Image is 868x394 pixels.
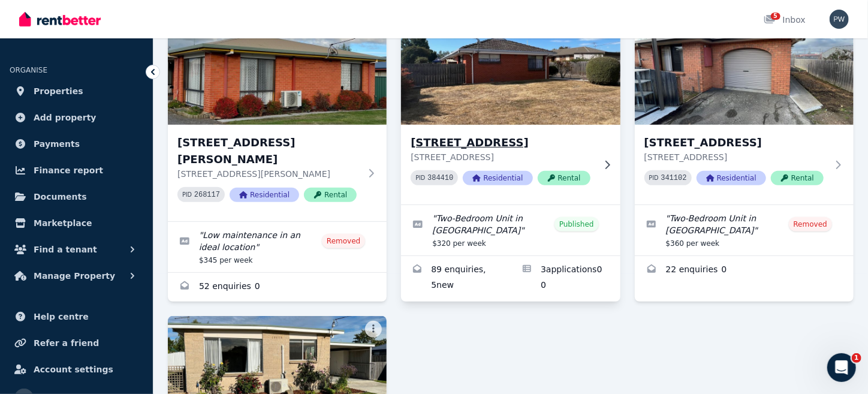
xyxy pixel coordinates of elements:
a: Finance report [10,158,143,182]
button: More options [365,321,382,338]
span: Rental [771,171,824,185]
a: Enquiries for 2/3 Burghley Street, Longford [635,256,854,285]
img: 1/50 Malcombe St, Longford [396,7,626,128]
small: PID [182,191,192,198]
a: Documents [10,185,143,209]
a: Properties [10,79,143,103]
span: ORGANISE [10,66,47,74]
span: Find a tenant [34,242,97,257]
a: Payments [10,132,143,156]
p: [STREET_ADDRESS][PERSON_NAME] [177,168,360,180]
a: 1/3 Burnett Street, Longford[STREET_ADDRESS][PERSON_NAME][STREET_ADDRESS][PERSON_NAME]PID 268117R... [168,10,387,221]
h3: [STREET_ADDRESS][PERSON_NAME] [177,134,360,168]
a: Enquiries for 1/3 Burnett Street, Longford [168,273,387,302]
span: Rental [538,171,590,185]
a: Add property [10,106,143,130]
span: 1 [852,353,861,363]
span: Account settings [34,362,113,377]
a: Refer a friend [10,331,143,355]
a: Edit listing: Two-Bedroom Unit in Longford [401,205,620,255]
h3: [STREET_ADDRESS] [644,134,827,151]
span: Residential [697,171,766,185]
a: Account settings [10,357,143,381]
span: Add property [34,110,97,125]
p: [STREET_ADDRESS] [411,151,593,163]
span: Help centre [34,309,89,324]
a: 1/50 Malcombe St, Longford[STREET_ADDRESS][STREET_ADDRESS]PID 384410ResidentialRental [401,10,620,204]
span: Payments [34,137,80,151]
button: Find a tenant [10,237,143,261]
span: Rental [304,188,357,202]
span: Documents [34,190,87,204]
a: Enquiries for 1/50 Malcombe St, Longford [401,256,511,300]
small: PID [649,175,659,181]
div: Inbox [764,14,806,26]
h3: [STREET_ADDRESS] [411,134,593,151]
img: Paul Williams [830,10,849,29]
span: Refer a friend [34,336,99,350]
img: 2/3 Burghley Street, Longford [635,10,854,125]
span: Finance report [34,163,103,178]
code: 341102 [661,174,687,182]
small: PID [415,175,425,181]
a: Edit listing: Low maintenance in an ideal location [168,222,387,272]
span: Marketplace [34,216,92,230]
span: Residential [463,171,532,185]
a: 2/3 Burghley Street, Longford[STREET_ADDRESS][STREET_ADDRESS]PID 341102ResidentialRental [635,10,854,204]
span: 5 [771,13,780,20]
a: Help centre [10,305,143,329]
a: Applications for 1/50 Malcombe St, Longford [511,256,620,300]
p: [STREET_ADDRESS] [644,151,827,163]
a: Marketplace [10,211,143,235]
span: Residential [230,188,299,202]
iframe: Intercom live chat [827,353,856,382]
a: Edit listing: Two-Bedroom Unit in Longford [635,205,854,255]
span: Manage Property [34,269,115,283]
span: Properties [34,84,83,98]
img: 1/3 Burnett Street, Longford [168,10,387,125]
code: 268117 [194,191,220,199]
button: Manage Property [10,264,143,288]
code: 384410 [427,174,453,182]
img: RentBetter [19,10,101,28]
